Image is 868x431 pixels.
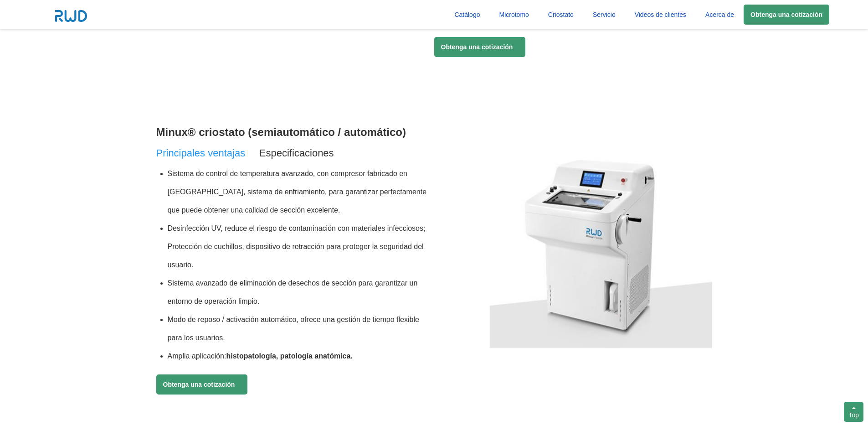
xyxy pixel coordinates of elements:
li: Desinfección UV, reduce el riesgo de contaminación con materiales infecciosos; Protección de cuch... [168,219,434,274]
span: Principales ventajas [156,147,246,159]
li: Amplia aplicación: [168,347,434,365]
h3: Minux® criostato (semiautomático / automático) [156,123,434,141]
li: Sistema avanzado de eliminación de desechos de sección para garantizar un entorno de operación li... [168,274,434,311]
li: Modo de reposo / activación automático, ofrece una gestión de tiempo flexible para los usuarios. [168,311,434,347]
div: Top [844,402,863,422]
span: Especificaciones [259,147,334,159]
b: histopatología, patología anatómica. [226,352,352,360]
li: Sistema de control de temperatura avanzado, con compresor fabricado en [GEOGRAPHIC_DATA], sistema... [168,165,434,219]
a: Obtenga una cotización [434,37,525,57]
a: Obtenga una cotización [156,374,247,395]
a: Obtenga una cotización [744,5,829,25]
